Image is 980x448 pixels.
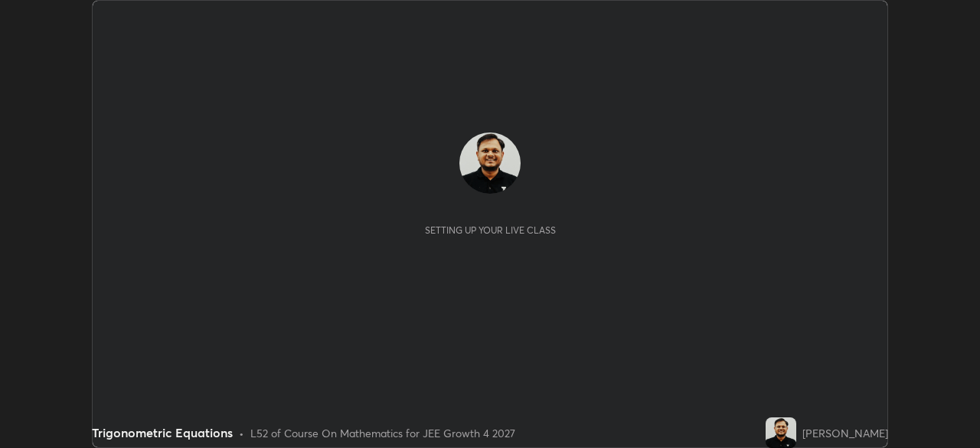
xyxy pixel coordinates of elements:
img: 73d70f05cd564e35b158daee22f98a87.jpg [459,132,521,194]
div: [PERSON_NAME] [802,425,888,441]
div: L52 of Course On Mathematics for JEE Growth 4 2027 [250,425,515,441]
div: Trigonometric Equations [92,423,233,442]
img: 73d70f05cd564e35b158daee22f98a87.jpg [766,417,796,448]
div: Setting up your live class [425,224,556,236]
div: • [239,425,244,441]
